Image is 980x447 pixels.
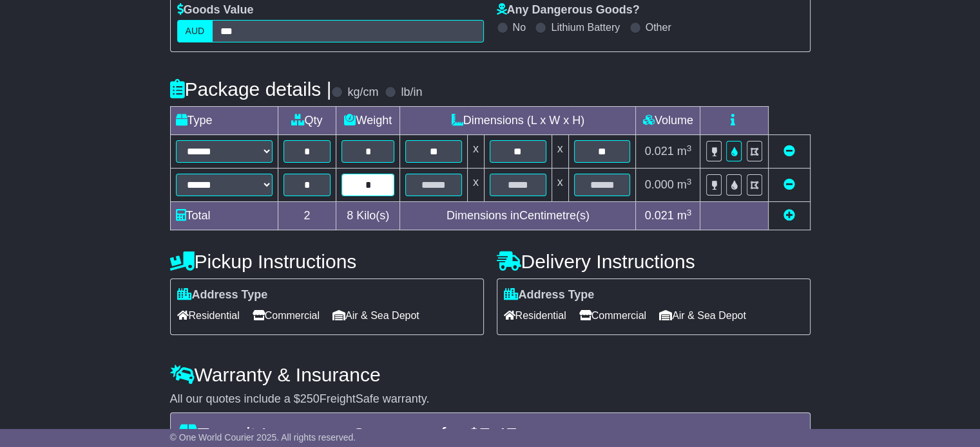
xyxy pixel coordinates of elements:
[497,251,811,272] h4: Delivery Instructions
[687,177,692,187] sup: 3
[687,143,692,153] sup: 3
[177,3,254,17] label: Goods Value
[347,86,378,100] label: kg/cm
[170,78,332,100] h4: Package details |
[636,107,700,135] td: Volume
[278,107,336,135] td: Qty
[479,424,517,445] span: 7.47
[783,145,795,158] a: Remove this item
[504,306,566,325] span: Residential
[645,145,674,158] span: 0.021
[400,202,636,230] td: Dimensions in Centimetre(s)
[677,145,692,158] span: m
[300,392,320,405] span: 250
[687,208,692,217] sup: 3
[677,209,692,222] span: m
[170,432,356,442] span: © One World Courier 2025. All rights reserved.
[178,424,802,445] h4: Transit Insurance Coverage for $
[467,135,484,169] td: x
[400,107,636,135] td: Dimensions (L x W x H)
[783,178,795,191] a: Remove this item
[579,306,646,325] span: Commercial
[278,202,336,230] td: 2
[177,288,268,302] label: Address Type
[332,306,419,325] span: Air & Sea Depot
[552,135,568,169] td: x
[513,21,526,33] label: No
[659,306,746,325] span: Air & Sea Depot
[497,3,640,17] label: Any Dangerous Goods?
[646,21,671,33] label: Other
[677,178,692,191] span: m
[401,86,422,100] label: lb/in
[177,20,213,42] label: AUD
[336,107,400,135] td: Weight
[253,306,320,325] span: Commercial
[467,169,484,202] td: x
[170,107,278,135] td: Type
[170,364,811,385] h4: Warranty & Insurance
[336,202,400,230] td: Kilo(s)
[783,209,795,222] a: Add new item
[645,178,674,191] span: 0.000
[170,251,484,272] h4: Pickup Instructions
[504,288,595,302] label: Address Type
[347,209,353,222] span: 8
[170,392,811,406] div: All our quotes include a $ FreightSafe warranty.
[645,209,674,222] span: 0.021
[177,306,240,325] span: Residential
[552,169,568,202] td: x
[551,21,620,33] label: Lithium Battery
[170,202,278,230] td: Total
